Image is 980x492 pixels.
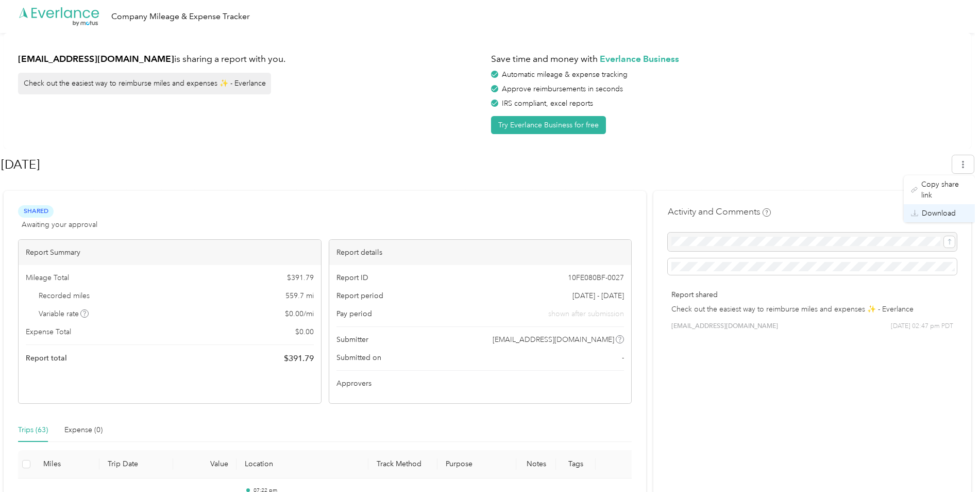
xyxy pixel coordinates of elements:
span: 559.7 mi [285,290,314,301]
span: $ 0.00 [295,326,314,337]
span: [EMAIL_ADDRESS][DOMAIN_NAME] [493,334,614,345]
span: [EMAIL_ADDRESS][DOMAIN_NAME] [671,322,778,331]
span: Report period [336,290,383,301]
div: Report Summary [19,240,321,265]
span: IRS compliant, excel reports [502,99,593,108]
h1: Save time and money with [491,53,957,65]
span: 10FE080BF-0027 [568,272,624,283]
span: $ 391.79 [287,272,314,283]
span: [DATE] - [DATE] [572,290,624,301]
span: Recorded miles [39,290,90,301]
h1: is sharing a report with you. [18,53,484,65]
th: Purpose [437,450,517,479]
th: Trip Date [99,450,173,479]
span: Report ID [336,272,368,283]
span: Awaiting your approval [22,219,97,230]
th: Location [236,450,368,479]
th: Notes [516,450,556,479]
span: Approvers [336,378,371,389]
p: Check out the easiest way to reimburse miles and expenses ✨ - Everlance [671,304,953,315]
h4: Activity and Comments [668,205,771,218]
span: Pay period [336,308,372,319]
button: Try Everlance Business for free [491,116,606,134]
span: Download [922,208,956,219]
th: Track Method [368,450,437,479]
div: Trips (63) [18,424,48,436]
strong: [EMAIL_ADDRESS][DOMAIN_NAME] [18,53,174,64]
th: Value [173,450,236,479]
span: Copy share link [921,179,968,201]
span: $ 391.79 [284,352,314,365]
p: Report shared [671,289,953,300]
span: Shared [18,205,54,217]
span: Approve reimbursements in seconds [502,85,623,93]
span: Automatic mileage & expense tracking [502,70,628,79]
span: Expense Total [26,326,71,337]
span: [DATE] 02:47 pm PDT [891,322,953,331]
strong: Everlance Business [600,53,679,64]
span: shown after submission [548,308,624,319]
span: Mileage Total [26,272,69,283]
div: Company Mileage & Expense Tracker [111,10,250,23]
div: Check out the easiest way to reimburse miles and expenses ✨ - Everlance [18,73,271,94]
span: - [622,352,624,363]
span: Report total [26,353,67,364]
th: Tags [556,450,596,479]
div: Report details [329,240,632,265]
div: Expense (0) [64,424,103,436]
span: $ 0.00 / mi [285,308,314,319]
span: Variable rate [39,308,89,319]
h1: Sep 2025 [1,152,945,177]
span: Submitted on [336,352,381,363]
th: Miles [35,450,99,479]
span: Submitter [336,334,368,345]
